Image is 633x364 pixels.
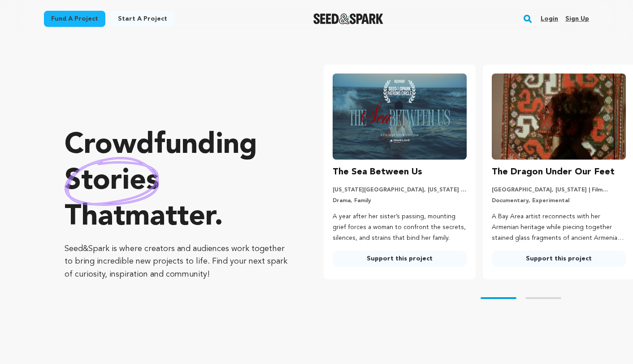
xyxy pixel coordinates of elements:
img: Seed&Spark Logo Dark Mode [313,13,384,24]
span: matter [125,203,214,232]
a: Fund a project [44,11,105,27]
p: Drama, Family [333,197,467,204]
a: Support this project [333,251,467,267]
img: hand sketched image [65,157,159,206]
p: [GEOGRAPHIC_DATA], [US_STATE] | Film Feature [492,186,626,194]
a: Support this project [492,251,626,267]
img: The Sea Between Us image [333,74,467,160]
a: Seed&Spark Homepage [313,13,384,24]
h3: The Dragon Under Our Feet [492,165,615,179]
p: Seed&Spark is where creators and audiences work together to bring incredible new projects to life... [65,243,288,281]
p: A Bay Area artist reconnects with her Armenian heritage while piecing together stained glass frag... [492,212,626,243]
p: [US_STATE][GEOGRAPHIC_DATA], [US_STATE] | Film Short [333,186,467,194]
a: Sign up [565,12,589,26]
a: Start a project [111,11,174,27]
h3: The Sea Between Us [333,165,422,179]
p: Documentary, Experimental [492,197,626,204]
p: A year after her sister’s passing, mounting grief forces a woman to confront the secrets, silence... [333,212,467,243]
a: Login [541,12,558,26]
img: The Dragon Under Our Feet image [492,74,626,160]
p: Crowdfunding that . [65,128,288,235]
